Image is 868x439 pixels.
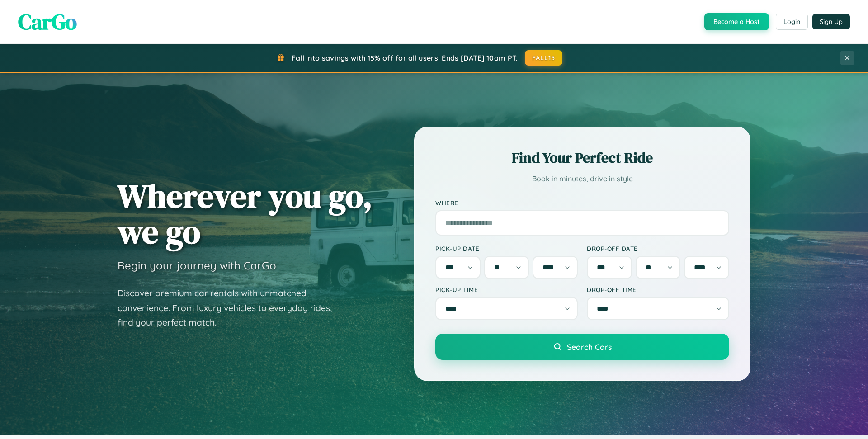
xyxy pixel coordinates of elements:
[435,148,729,168] h2: Find Your Perfect Ride
[525,50,563,66] button: FALL15
[587,245,729,252] label: Drop-off Date
[435,199,729,207] label: Where
[704,13,769,30] button: Become a Host
[435,245,578,252] label: Pick-up Date
[435,334,729,360] button: Search Cars
[292,53,518,62] span: Fall into savings with 15% off for all users! Ends [DATE] 10am PT.
[567,342,612,352] span: Search Cars
[18,7,77,37] span: CarGo
[435,172,729,185] p: Book in minutes, drive in style
[118,286,344,330] p: Discover premium car rentals with unmatched convenience. From luxury vehicles to everyday rides, ...
[435,286,578,293] label: Pick-up Time
[118,178,373,250] h1: Wherever you go, we go
[587,286,729,293] label: Drop-off Time
[812,14,850,29] button: Sign Up
[118,259,276,272] h3: Begin your journey with CarGo
[776,14,808,30] button: Login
